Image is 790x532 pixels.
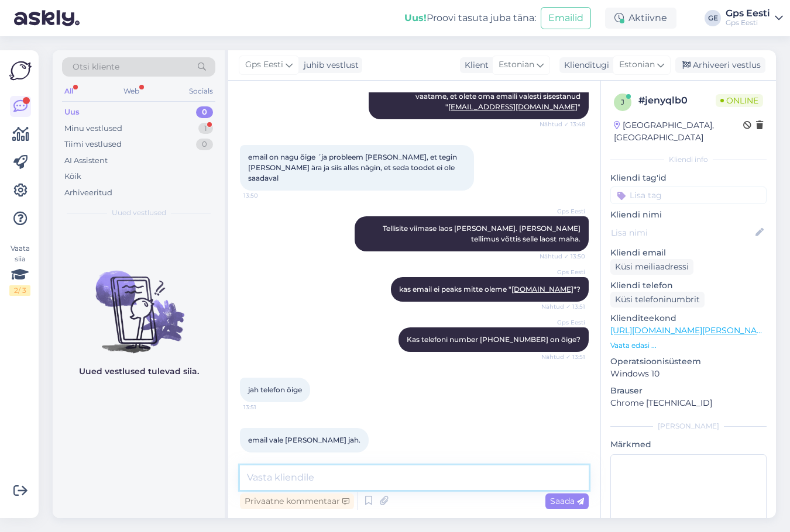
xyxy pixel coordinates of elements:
[705,10,721,26] div: GE
[610,292,705,308] div: Küsi telefoninumbrit
[541,207,585,216] span: Gps Eesti
[53,250,225,355] img: No chats
[611,226,753,239] input: Lisa nimi
[610,259,693,275] div: Küsi meiliaadressi
[610,172,767,184] p: Kliendi tag'id
[610,209,767,221] p: Kliendi nimi
[541,7,591,29] button: Emailid
[621,98,624,106] span: j
[540,252,585,261] span: Nähtud ✓ 13:50
[610,279,767,292] p: Kliendi telefon
[541,268,585,277] span: Gps Eesti
[64,123,122,134] div: Minu vestlused
[610,438,767,451] p: Märkmed
[248,385,302,394] span: jah telefon õige
[610,325,772,336] a: [URL][DOMAIN_NAME][PERSON_NAME]
[614,119,743,144] div: [GEOGRAPHIC_DATA], [GEOGRAPHIC_DATA]
[610,421,767,431] div: [PERSON_NAME]
[407,335,581,344] span: Kas telefoni number [PHONE_NUMBER] on õige?
[541,302,585,311] span: Nähtud ✓ 13:51
[610,247,767,259] p: Kliendi email
[240,493,354,509] div: Privaatne kommentaar
[196,106,213,118] div: 0
[540,120,585,129] span: Nähtud ✓ 13:48
[619,58,655,71] span: Estonian
[404,11,536,25] div: Proovi tasuta juba täna:
[541,353,585,361] span: Nähtud ✓ 13:51
[610,340,767,351] p: Vaata edasi ...
[610,397,767,409] p: Chrome [TECHNICAL_ID]
[245,58,283,71] span: Gps Eesti
[610,186,767,204] input: Lisa tag
[187,84,215,99] div: Socials
[196,139,213,150] div: 0
[610,312,767,324] p: Klienditeekond
[460,59,489,71] div: Klient
[64,187,112,199] div: Arhiveeritud
[399,285,581,293] span: kas email ei peaks mitte oleme " "?
[9,285,30,296] div: 2 / 3
[499,58,534,71] span: Estonian
[610,385,767,397] p: Brauser
[299,59,359,71] div: juhib vestlust
[64,106,80,118] div: Uus
[243,453,287,462] span: 13:52
[716,94,763,107] span: Online
[610,368,767,380] p: Windows 10
[610,154,767,165] div: Kliendi info
[448,102,578,111] a: [EMAIL_ADDRESS][DOMAIN_NAME]
[541,318,585,327] span: Gps Eesti
[243,403,287,412] span: 13:51
[64,139,122,150] div: Tiimi vestlused
[377,81,581,111] span: Tegite tellimuse vivoactive 6 Lunar Gold [PERSON_NAME]. vaatame, et olete oma emaili valesti sise...
[198,123,213,134] div: 1
[9,60,32,82] img: Askly Logo
[638,94,716,108] div: # jenyqlb0
[559,59,609,71] div: Klienditugi
[726,9,770,18] div: Gps Eesti
[610,355,767,368] p: Operatsioonisüsteem
[248,436,360,444] span: email vale [PERSON_NAME] jah.
[511,285,573,293] a: [DOMAIN_NAME]
[383,224,582,243] span: Tellisite viimase laos [PERSON_NAME]. [PERSON_NAME] tellimus võttis selle laost maha.
[726,9,783,27] a: Gps EestiGps Eesti
[243,191,287,200] span: 13:50
[248,153,459,182] span: email on nagu õige ´ja probleem [PERSON_NAME], et tegin [PERSON_NAME] ära ja siis alles nägin, et...
[79,365,199,378] p: Uued vestlused tulevad siia.
[726,18,770,27] div: Gps Eesti
[73,61,119,73] span: Otsi kliente
[675,57,765,73] div: Arhiveeri vestlus
[605,8,676,29] div: Aktiivne
[550,496,584,506] span: Saada
[9,243,30,296] div: Vaata siia
[64,155,108,167] div: AI Assistent
[64,171,81,182] div: Kõik
[404,12,427,23] b: Uus!
[62,84,75,99] div: All
[112,208,166,218] span: Uued vestlused
[121,84,142,99] div: Web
